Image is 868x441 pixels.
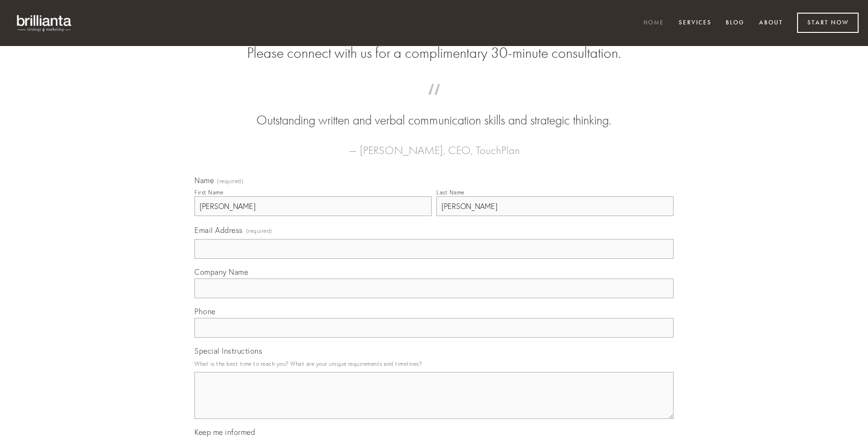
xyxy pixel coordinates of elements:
[194,225,243,235] span: Email Address
[194,44,674,62] h2: Please connect with us for a complimentary 30-minute consultation.
[637,15,670,31] a: Home
[209,93,659,111] span: “
[673,15,718,31] a: Services
[194,307,216,316] span: Phone
[194,346,262,356] span: Special Instructions
[246,224,272,237] span: (required)
[720,15,751,31] a: Blog
[753,15,789,31] a: About
[194,176,214,185] span: Name
[194,189,223,196] div: First Name
[194,357,674,370] p: What is the best time to reach you? What are your unique requirements and timelines?
[436,189,465,196] div: Last Name
[194,427,255,437] span: Keep me informed
[217,178,243,184] span: (required)
[797,13,859,33] a: Start Now
[9,9,80,37] img: brillianta - research, strategy, marketing
[209,130,659,160] figcaption: — [PERSON_NAME], CEO, TouchPlan
[209,93,659,130] blockquote: Outstanding written and verbal communication skills and strategic thinking.
[194,267,248,277] span: Company Name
